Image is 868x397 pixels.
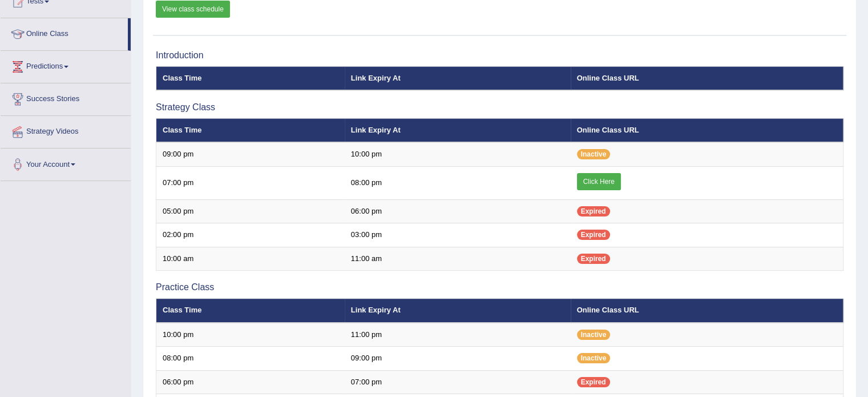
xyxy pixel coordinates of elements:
th: Class Time [156,299,345,323]
th: Online Class URL [571,118,843,142]
a: Strategy Videos [1,116,131,145]
span: Inactive [577,330,611,340]
td: 11:00 am [345,247,571,271]
span: Expired [577,377,610,387]
span: Inactive [577,149,611,159]
th: Link Expiry At [345,66,571,90]
td: 11:00 pm [345,323,571,347]
span: Inactive [577,353,611,363]
a: Predictions [1,51,131,79]
td: 10:00 am [156,247,345,271]
th: Link Expiry At [345,299,571,323]
a: View class schedule [156,1,230,18]
td: 09:00 pm [156,142,345,166]
h3: Practice Class [156,282,843,292]
td: 06:00 pm [345,199,571,223]
th: Class Time [156,118,345,142]
td: 07:00 pm [156,166,345,199]
td: 03:00 pm [345,223,571,247]
td: 05:00 pm [156,199,345,223]
td: 09:00 pm [345,347,571,371]
span: Expired [577,230,610,240]
td: 06:00 pm [156,370,345,394]
th: Online Class URL [571,299,843,323]
td: 02:00 pm [156,223,345,247]
td: 07:00 pm [345,370,571,394]
h3: Introduction [156,50,843,61]
span: Expired [577,254,610,264]
td: 08:00 pm [345,166,571,199]
td: 08:00 pm [156,347,345,371]
th: Link Expiry At [345,118,571,142]
a: Success Stories [1,83,131,112]
td: 10:00 pm [156,323,345,347]
span: Expired [577,206,610,216]
a: Your Account [1,149,131,177]
a: Online Class [1,18,128,47]
td: 10:00 pm [345,142,571,166]
th: Class Time [156,66,345,90]
h3: Strategy Class [156,102,843,113]
a: Click Here [577,173,621,190]
th: Online Class URL [571,66,843,90]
